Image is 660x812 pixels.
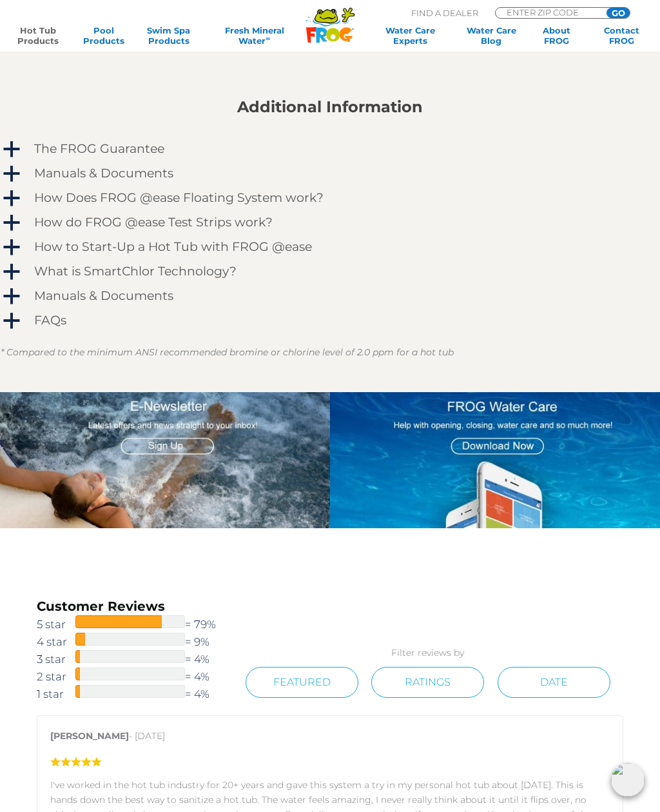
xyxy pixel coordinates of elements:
[37,633,75,650] span: 4 star
[411,7,478,19] p: Find A Dealer
[1,286,659,306] a: a Manuals & Documents
[498,667,610,698] a: Date
[371,667,484,698] a: Ratings
[34,166,173,181] h4: Manuals & Documents
[1,98,659,116] h2: Additional Information
[143,25,194,46] a: Swim SpaProducts
[2,164,21,184] span: a
[1,261,659,282] a: a What is SmartChlor Technology?
[50,729,610,750] p: - [DATE]
[37,668,232,685] a: 2 star= 4%
[13,25,64,46] a: Hot TubProducts
[34,289,173,303] h4: Manuals & Documents
[34,215,273,230] h4: How do FROG @ease Test Strips work?
[37,616,75,633] span: 5 star
[1,163,659,184] a: a Manuals & Documents
[1,310,659,331] a: a FAQs
[1,237,659,257] a: a How to Start-Up a Hot Tub with FROG @ease
[37,633,232,650] a: 4 star= 9%
[466,25,517,46] a: Water CareBlog
[37,686,75,702] span: 1 star
[2,238,21,257] span: a
[37,650,232,668] a: 3 star= 4%
[596,25,647,46] a: ContactFROG
[2,213,21,233] span: a
[330,392,660,529] img: App Graphic
[2,262,21,282] span: a
[607,8,630,18] input: GO
[266,35,270,42] sup: ∞
[37,685,232,702] a: 1 star= 4%
[2,189,21,208] span: a
[34,313,66,328] h4: FAQs
[1,188,659,208] a: a How Does FROG @ease Floating System work?
[34,142,164,156] h4: The FROG Guarantee
[1,139,659,159] a: a The FROG Guarantee
[37,615,232,633] a: 5 star= 79%
[531,25,582,46] a: AboutFROG
[209,25,300,46] a: Fresh MineralWater∞
[232,646,623,660] p: Filter reviews by
[34,240,312,254] h4: How to Start-Up a Hot Tub with FROG @ease
[78,25,129,46] a: PoolProducts
[2,312,21,331] span: a
[37,597,232,615] h3: Customer Reviews
[37,668,75,685] span: 2 star
[246,667,358,698] a: Featured
[1,212,659,233] a: a How do FROG @ease Test Strips work?
[505,8,592,17] input: Zip Code Form
[369,25,451,46] a: Water CareExperts
[34,191,324,205] h4: How Does FROG @ease Floating System work?
[1,346,454,358] em: * Compared to the minimum ANSI recommended bromine or chlorine level of 2.0 ppm for a hot tub
[2,140,21,159] span: a
[34,264,237,279] h4: What is SmartChlor Technology?
[50,730,129,742] strong: [PERSON_NAME]
[2,287,21,306] span: a
[611,763,645,797] img: openIcon
[37,651,75,668] span: 3 star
